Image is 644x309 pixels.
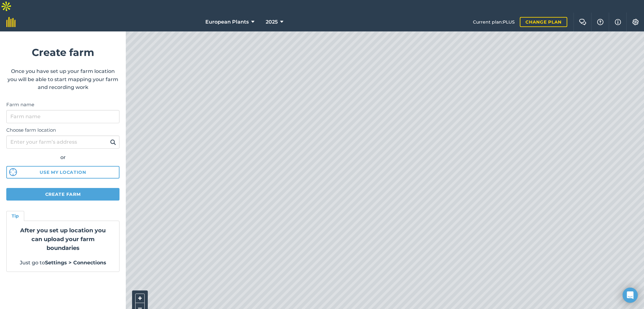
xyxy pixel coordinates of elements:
button: Use my location [6,166,119,179]
img: svg+xml;base64,PHN2ZyB4bWxucz0iaHR0cDovL3d3dy53My5vcmcvMjAwMC9zdmciIHdpZHRoPSIxNyIgaGVpZ2h0PSIxNy... [615,18,621,26]
button: European Plants [203,13,257,31]
p: Once you have set up your farm location you will be able to start mapping your farm and recording... [6,67,119,91]
span: European Plants [205,18,249,26]
input: Farm name [6,110,119,123]
input: Enter your farm’s address [6,135,119,149]
img: A question mark icon [597,19,604,25]
label: Farm name [6,101,119,108]
a: Change plan [520,17,567,27]
button: 2025 [263,13,286,31]
div: or [6,153,119,162]
button: Create farm [6,188,119,201]
img: svg+xml;base64,PHN2ZyB4bWxucz0iaHR0cDovL3d3dy53My5vcmcvMjAwMC9zdmciIHdpZHRoPSIxOSIgaGVpZ2h0PSIyNC... [110,138,116,146]
img: svg%3e [9,168,17,176]
h4: Tip [12,212,19,219]
span: 2025 [266,18,278,26]
h1: Create farm [6,44,119,60]
img: Two speech bubbles overlapping with the left bubble in the forefront [579,19,586,25]
p: Just go to [14,259,112,267]
button: + [135,294,145,303]
label: Choose farm location [6,126,119,134]
strong: Settings > Connections [45,260,106,266]
div: Open Intercom Messenger [623,288,638,303]
span: Current plan : PLUS [473,19,515,25]
img: A cog icon [632,19,639,25]
img: fieldmargin Logo [6,17,16,27]
strong: After you set up location you can upload your farm boundaries [20,227,106,251]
